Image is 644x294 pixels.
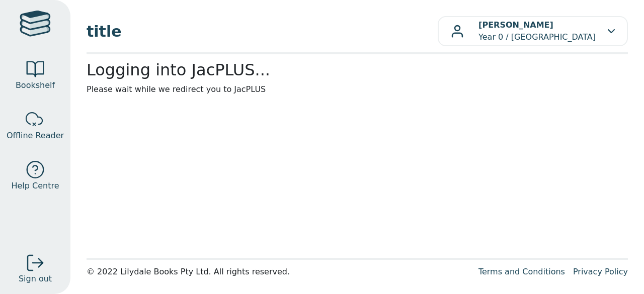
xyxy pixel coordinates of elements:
[87,20,438,43] span: title
[478,20,553,30] b: [PERSON_NAME]
[478,267,565,276] a: Terms and Conditions
[438,16,628,46] button: [PERSON_NAME]Year 0 / [GEOGRAPHIC_DATA]
[87,60,628,79] h2: Logging into JacPLUS...
[16,79,55,91] span: Bookshelf
[478,19,596,43] p: Year 0 / [GEOGRAPHIC_DATA]
[87,83,628,95] p: Please wait while we redirect you to JacPLUS
[19,273,52,285] span: Sign out
[573,267,628,276] a: Privacy Policy
[87,266,470,278] div: © 2022 Lilydale Books Pty Ltd. All rights reserved.
[7,130,64,142] span: Offline Reader
[11,180,59,192] span: Help Centre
